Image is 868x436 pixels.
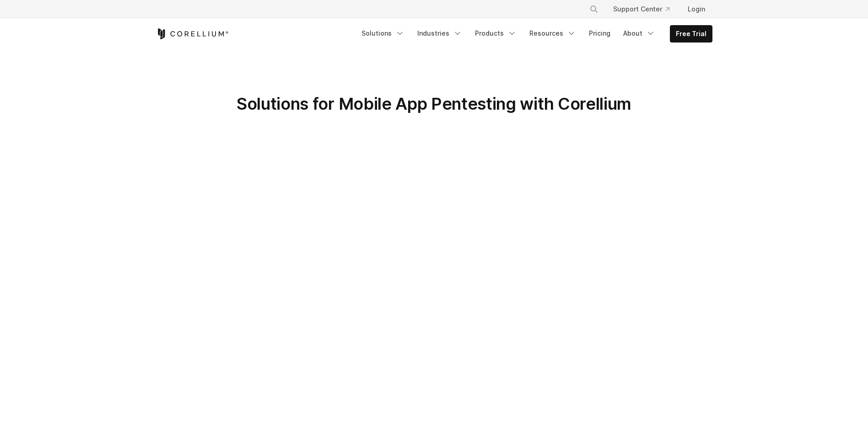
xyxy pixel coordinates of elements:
a: Free Trial [670,26,712,42]
a: About [618,25,661,42]
a: Corellium Home [156,28,229,39]
div: Navigation Menu [356,25,712,43]
button: Search [586,1,602,17]
a: Login [680,1,712,17]
a: Solutions [356,25,410,42]
div: Navigation Menu [578,1,712,17]
a: Pricing [583,25,616,42]
a: Resources [524,25,582,42]
a: Products [469,25,522,42]
a: Support Center [606,1,677,17]
a: Industries [412,25,468,42]
span: Solutions for Mobile App Pentesting with Corellium [237,94,631,114]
